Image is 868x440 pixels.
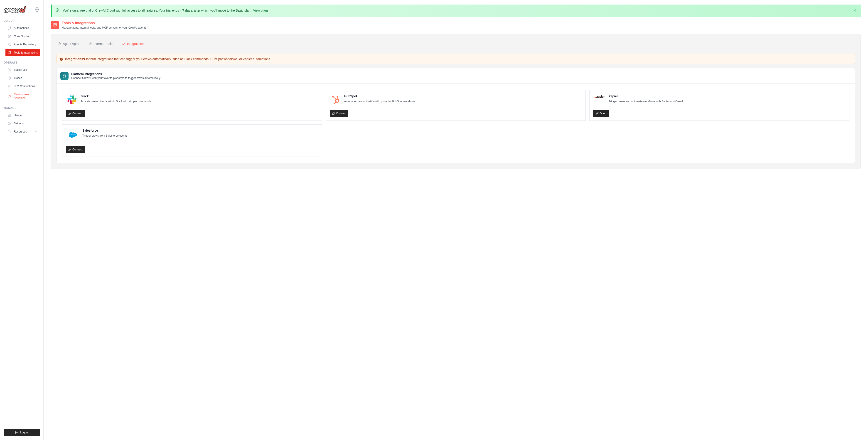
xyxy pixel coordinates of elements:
a: Connect [330,110,349,117]
button: Resources [5,128,40,135]
img: Salesforce Logo [67,130,78,140]
div: Operate [4,61,40,64]
h3: Platform Integrations [71,72,160,76]
a: Connect [66,110,85,117]
div: Manage [4,106,40,110]
h4: Slack [81,94,151,98]
h4: Salesforce [82,128,127,133]
p: Automate crew activation with powerful HubSpot workflows [344,99,415,104]
img: Slack Logo [67,95,76,104]
a: Tools & Integrations [5,49,40,56]
button: Logout [4,429,40,436]
h4: HubSpot [344,94,415,98]
a: LLM Connections [5,83,40,90]
p: Activate crews directly within Slack with simple commands [81,99,151,104]
button: Integrations [121,40,145,48]
a: Connect [66,146,85,153]
a: Automations [5,25,40,32]
span: Resources [14,130,27,133]
a: Environment Variables [6,91,40,102]
img: Logo [4,6,26,13]
span: Logout [20,431,29,434]
img: Zapier Logo [595,95,605,98]
p: Trigger crews and automate workflows with Zapier and CrewAI [609,99,684,104]
button: Agent Apps [57,40,80,48]
a: Settings [5,120,40,127]
p: Manage apps, internal tools, and MCP servers for your CrewAI agents [62,26,146,29]
a: Crew Studio [5,33,40,40]
button: Internal Tools [87,40,113,48]
p: Connect CrewAI with your favorite platforms to trigger crews automatically [71,76,160,80]
a: Usage [5,112,40,119]
div: Internal Tools [88,42,113,46]
img: HubSpot Logo [331,95,340,104]
div: Agent Apps [57,42,79,46]
a: Open [593,110,608,117]
strong: 7 days [182,9,192,12]
p: You're on a free trial of CrewAI Cloud with full access to all features. Your trial ends in , aft... [63,8,269,13]
strong: Integrations: [65,57,84,61]
a: Agents Repository [5,41,40,48]
a: View plans [253,9,268,12]
h4: Zapier [609,94,684,98]
div: Integrations [122,42,144,46]
div: Build [4,19,40,23]
a: Traces Old [5,66,40,74]
h2: Tools & Integrations [62,20,146,26]
p: Trigger crews from Salesforce events [82,134,127,138]
a: Traces [5,74,40,82]
p: Platform integrations that can trigger your crews automatically, such as Slack commands, HubSpot ... [59,57,852,61]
